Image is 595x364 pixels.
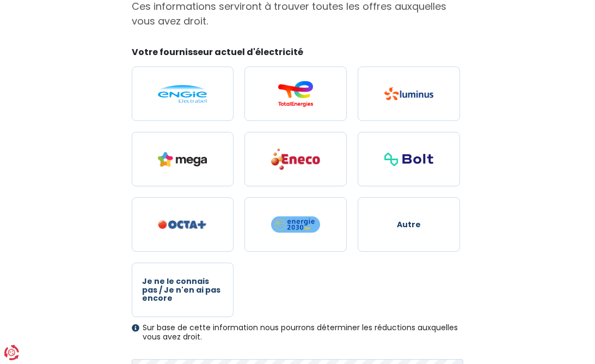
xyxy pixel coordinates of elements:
[158,220,207,229] img: Octa+
[158,85,207,103] img: Engie / Electrabel
[384,87,433,100] img: Luminus
[142,277,223,302] span: Je ne le connais pas / Je n'en ai pas encore
[271,148,320,171] img: Eneco
[384,153,433,166] img: Bolt
[271,81,320,107] img: Total Energies / Lampiris
[158,152,207,167] img: Mega
[132,323,464,342] div: Sur base de cette information nous pourrons déterminer les réductions auxquelles vous avez droit.
[271,216,320,233] img: Energie2030
[132,46,464,63] legend: Votre fournisseur actuel d'électricité
[397,221,421,229] span: Autre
